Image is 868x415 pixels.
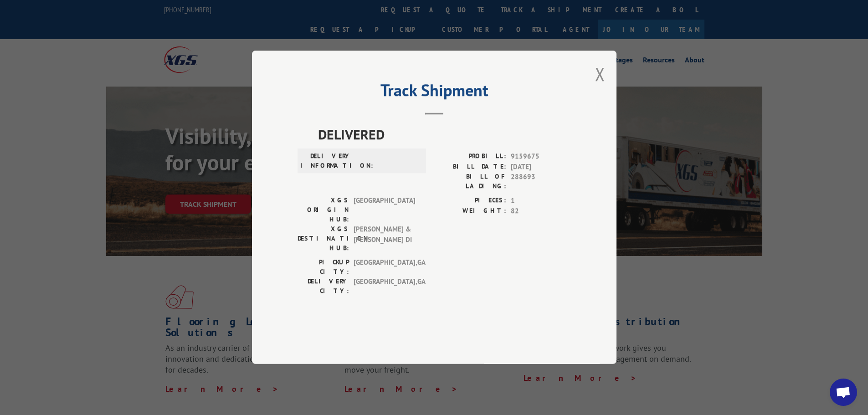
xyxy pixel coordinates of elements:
[511,162,571,172] span: [DATE]
[354,258,415,277] span: [GEOGRAPHIC_DATA] , GA
[511,196,571,206] span: 1
[298,277,349,296] label: DELIVERY CITY:
[298,84,571,101] h2: Track Shipment
[318,124,571,145] span: DELIVERED
[595,62,605,86] button: Close modal
[354,196,415,225] span: [GEOGRAPHIC_DATA]
[354,225,415,253] span: [PERSON_NAME] & [PERSON_NAME] DI
[434,196,506,206] label: PIECES:
[434,162,506,172] label: BILL DATE:
[511,172,571,191] span: 288693
[511,206,571,216] span: 82
[298,258,349,277] label: PICKUP CITY:
[511,152,571,162] span: 9159675
[434,172,506,191] label: BILL OF LADING:
[434,206,506,216] label: WEIGHT:
[298,225,349,253] label: XGS DESTINATION HUB:
[830,379,857,406] div: Open chat
[434,152,506,162] label: PROBILL:
[298,196,349,225] label: XGS ORIGIN HUB:
[354,277,415,296] span: [GEOGRAPHIC_DATA] , GA
[300,152,352,171] label: DELIVERY INFORMATION:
